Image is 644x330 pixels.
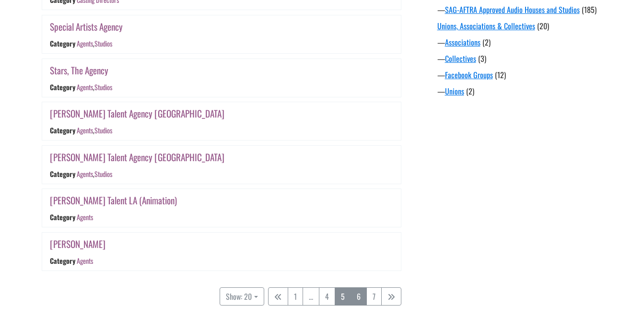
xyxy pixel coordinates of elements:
[478,53,486,64] span: (3)
[445,69,493,81] a: Facebook Groups
[445,4,580,15] a: SAG-AFTRA Approved Audio Houses and Studios
[50,20,123,34] a: Special Artists Agency
[94,38,112,48] a: Studios
[76,125,93,135] a: Agents
[50,169,75,179] div: Category
[495,69,506,81] span: (12)
[50,237,105,251] a: [PERSON_NAME]
[76,256,93,266] a: Agents
[50,125,75,135] div: Category
[445,36,480,48] a: Associations
[437,53,610,64] div: —
[94,169,112,179] a: Studios
[445,53,476,64] a: Collectives
[319,287,335,306] a: 4
[351,287,367,306] a: 6
[94,82,112,92] a: Studios
[76,169,93,179] a: Agents
[482,36,491,48] span: (2)
[76,169,112,179] div: ,
[288,287,303,306] a: 1
[582,4,597,15] span: (185)
[466,85,474,97] span: (2)
[50,212,75,223] div: Category
[50,150,224,164] a: [PERSON_NAME] Talent Agency [GEOGRAPHIC_DATA]
[50,106,224,120] a: [PERSON_NAME] Talent Agency [GEOGRAPHIC_DATA]
[335,287,351,306] a: 5
[437,36,610,48] div: —
[437,69,610,81] div: —
[76,82,93,92] a: Agents
[50,38,75,48] div: Category
[94,125,112,135] a: Studios
[76,38,93,48] a: Agents
[50,256,75,266] div: Category
[437,4,610,15] div: —
[437,85,610,97] div: —
[76,125,112,135] div: ,
[537,20,549,32] span: (20)
[50,82,75,92] div: Category
[76,82,112,92] div: ,
[50,63,108,77] a: Stars, The Agency
[437,20,535,32] a: Unions, Associations & Collectives
[50,193,177,207] a: [PERSON_NAME] Talent LA (Animation)
[76,38,112,48] div: ,
[76,212,93,223] a: Agents
[445,85,464,97] a: Unions
[220,287,264,306] button: Show: 20
[366,287,382,306] a: 7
